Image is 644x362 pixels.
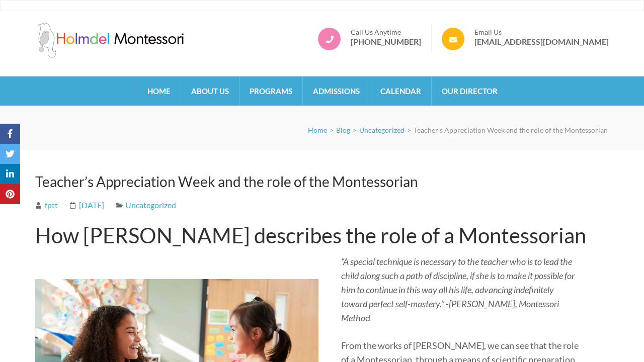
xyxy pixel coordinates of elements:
[432,76,508,106] a: Our Director
[35,200,58,210] a: fptt
[181,76,239,106] a: About Us
[351,28,421,37] span: Call Us Anytime
[407,126,411,134] span: >
[79,200,104,210] time: [DATE]
[370,76,431,106] a: Calendar
[35,172,601,191] h1: Teacher’s Appreciation Week and the role of the Montessorian
[341,256,575,323] em: “A special technique is necessary to the teacher who is to lead the child along such a path of di...
[35,23,186,58] img: Holmdel Montessori School
[351,37,421,47] a: [PHONE_NUMBER]
[137,76,181,106] a: Home
[330,126,334,134] span: >
[353,126,357,134] span: >
[239,76,302,106] a: Programs
[359,126,405,134] a: Uncategorized
[35,223,601,248] h2: How [PERSON_NAME] describes the role of a Montessorian
[303,76,370,106] a: Admissions
[336,126,350,134] a: Blog
[474,28,609,37] span: Email Us
[474,37,609,47] a: [EMAIL_ADDRESS][DOMAIN_NAME]
[69,200,104,210] a: [DATE]
[125,200,176,210] a: Uncategorized
[341,254,579,325] p: d
[308,126,327,134] a: Home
